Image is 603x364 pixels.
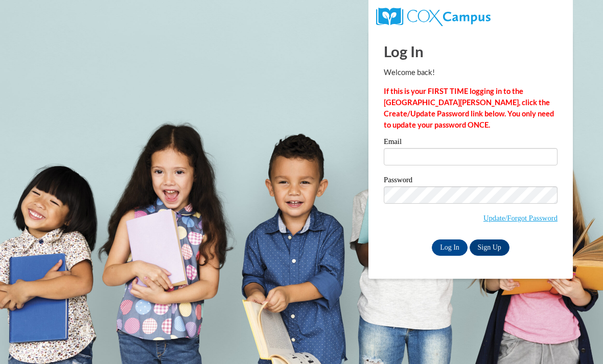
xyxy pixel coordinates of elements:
[483,214,558,222] a: Update/Forgot Password
[384,41,558,62] h1: Log In
[470,239,509,256] a: Sign Up
[432,239,468,256] input: Log In
[376,8,491,26] img: COX Campus
[384,138,558,148] label: Email
[384,67,558,78] p: Welcome back!
[384,87,554,129] strong: If this is your FIRST TIME logging in to the [GEOGRAPHIC_DATA][PERSON_NAME], click the Create/Upd...
[384,176,558,186] label: Password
